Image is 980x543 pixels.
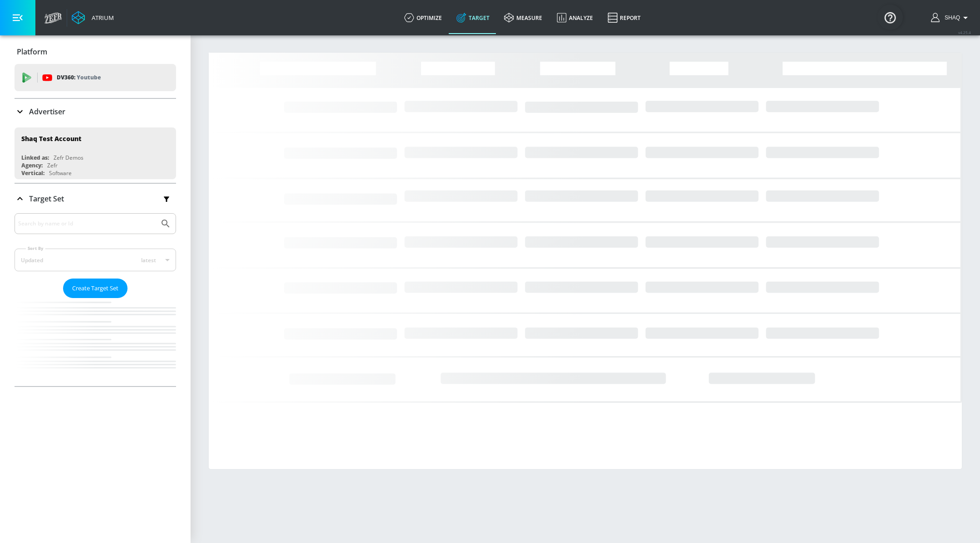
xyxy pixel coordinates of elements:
[57,73,101,83] p: DV360:
[15,99,176,124] div: Advertiser
[29,107,65,117] p: Advertiser
[77,73,101,82] p: Youtube
[958,30,971,35] span: v 4.25.4
[15,127,176,179] div: Shaq Test AccountLinked as:Zefr DemosAgency:ZefrVertical:Software
[877,5,903,30] button: Open Resource Center
[29,194,64,204] p: Target Set
[17,47,47,57] p: Platform
[15,184,176,214] div: Target Set
[21,256,43,264] div: Updated
[26,245,45,251] label: Sort By
[18,218,156,230] input: Search by name or Id
[600,1,648,34] a: Report
[15,213,176,386] div: Target Set
[941,15,960,21] span: login as: shaquille.huang@zefr.com
[397,1,449,34] a: optimize
[21,169,44,177] div: Vertical:
[47,161,58,169] div: Zefr
[449,1,497,34] a: Target
[497,1,549,34] a: measure
[15,64,176,91] div: DV360: Youtube
[21,161,43,169] div: Agency:
[63,279,127,298] button: Create Target Set
[72,11,114,24] a: Atrium
[88,14,114,22] div: Atrium
[15,298,176,386] nav: list of Target Set
[141,256,156,264] span: latest
[21,134,81,143] div: Shaq Test Account
[15,39,176,64] div: Platform
[49,169,72,177] div: Software
[549,1,600,34] a: Analyze
[931,12,971,23] button: Shaq
[54,154,83,161] div: Zefr Demos
[21,154,49,161] div: Linked as:
[72,283,118,294] span: Create Target Set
